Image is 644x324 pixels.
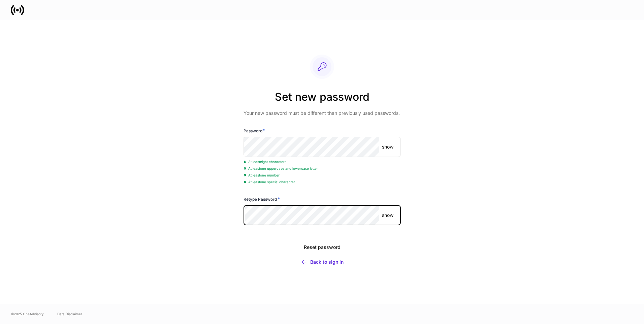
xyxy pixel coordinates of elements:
[11,311,44,317] span: © 2025 OneAdvisory
[244,160,286,164] span: At least eight characters
[304,244,341,251] div: Reset password
[244,196,280,202] h6: Retype Password
[244,90,401,110] h2: Set new password
[244,127,265,134] h6: Password
[382,212,393,219] p: show
[244,166,318,170] span: At least one uppercase and lowercase letter
[244,110,401,117] p: Your new password must be different than previously used passwords.
[57,311,82,317] a: Data Disclaimer
[244,240,401,255] button: Reset password
[244,173,280,177] span: At least one number
[382,143,393,150] p: show
[310,259,344,265] div: Back to sign in
[244,255,401,269] button: Back to sign in
[244,180,295,184] span: At least one special character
